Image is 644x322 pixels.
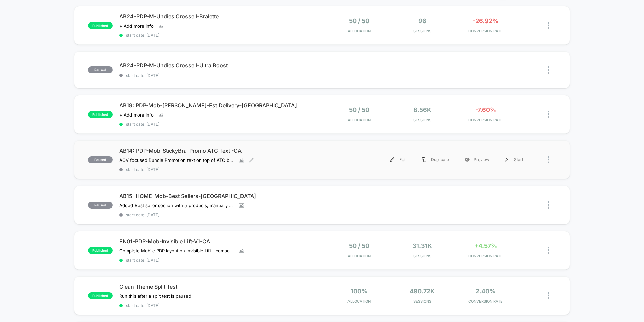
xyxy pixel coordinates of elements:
span: +4.57% [474,242,497,249]
span: 31.31k [412,242,432,249]
span: + Add more info [119,23,154,29]
span: 96 [418,17,426,25]
span: Allocation [347,254,371,258]
span: published [88,22,113,29]
span: CONVERSION RATE [455,29,516,33]
img: close [548,156,549,163]
span: + Add more info [119,112,154,118]
span: CONVERSION RATE [455,254,516,258]
span: Added Best seller section with 5 products, manually selected, right after the banner. [119,203,234,208]
span: AB24-PDP-M-Undies Crossell-Ultra Boost [119,62,322,69]
span: AB14: PDP-Mob-StickyBra-Promo ATC Text -CA [119,147,322,154]
img: close [548,66,549,74]
span: start date: [DATE] [119,122,322,127]
span: Allocation [347,299,371,304]
span: 2.40% [476,288,495,295]
span: paused [88,202,113,209]
span: 100% [351,288,367,295]
span: CONVERSION RATE [455,299,516,304]
span: published [88,292,113,299]
span: 50 / 50 [349,17,369,25]
span: published [88,247,113,254]
span: AB19: PDP-Mob-[PERSON_NAME]-Est.Delivery-[GEOGRAPHIC_DATA] [119,102,322,109]
span: AB15: HOME-Mob-Best Sellers-[GEOGRAPHIC_DATA] [119,193,322,199]
span: AB24-PDP-M-Undies Crossell-Bralette [119,13,322,20]
span: published [88,111,113,118]
span: Sessions [392,29,452,33]
span: Allocation [347,29,371,33]
img: close [548,22,549,29]
span: Allocation [347,118,371,122]
div: Start [497,152,531,167]
div: Duplicate [414,152,457,167]
span: start date: [DATE] [119,303,322,308]
span: 490.72k [410,288,435,295]
img: close [548,111,549,118]
span: -7.60% [475,106,496,113]
span: AOV focused Bundle Promotion text on top of ATC button that links to the Sticky Bra BundleAdded t... [119,157,234,163]
span: Clean Theme Split Test [119,283,322,290]
span: 8.56k [413,106,431,113]
span: Run this after a split test is paused [119,293,191,299]
span: start date: [DATE] [119,212,322,217]
span: start date: [DATE] [119,33,322,38]
span: start date: [DATE] [119,258,322,263]
img: close [548,292,549,299]
span: Sessions [392,299,452,304]
span: start date: [DATE] [119,73,322,78]
span: Sessions [392,118,452,122]
span: start date: [DATE] [119,167,322,172]
img: menu [422,157,426,162]
span: paused [88,156,113,163]
span: CONVERSION RATE [455,118,516,122]
img: close [548,201,549,209]
img: menu [390,157,395,162]
span: 50 / 50 [349,106,369,113]
img: menu [505,157,508,162]
img: close [548,247,549,254]
span: EN01-PDP-Mob-Invisible Lift-V1-CA [119,238,322,245]
div: Edit [383,152,414,167]
div: Preview [457,152,497,167]
span: paused [88,66,113,73]
span: 50 / 50 [349,242,369,249]
span: -26.92% [473,17,498,25]
span: Complete Mobile PDP layout on Invisible Lift - combo Bleame and new layout sections. [119,248,234,254]
span: Sessions [392,254,452,258]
